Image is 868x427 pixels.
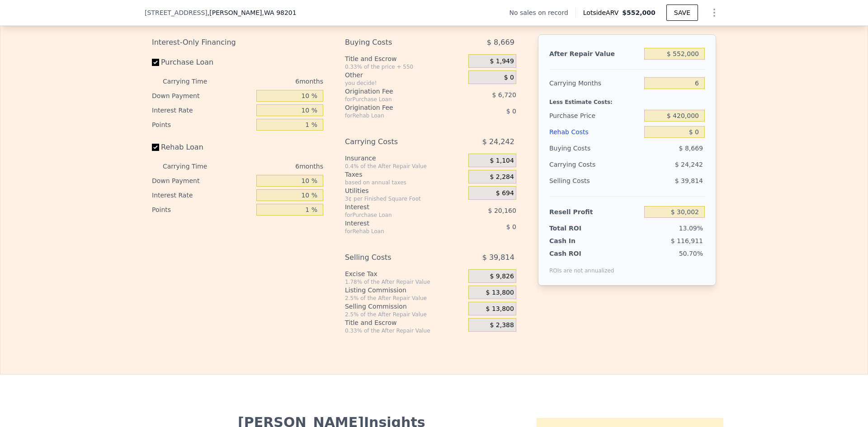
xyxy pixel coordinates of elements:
[679,145,703,152] span: $ 8,669
[345,228,446,235] div: for Rehab Loan
[679,225,703,232] span: 13.09%
[549,236,606,245] div: Cash In
[549,224,606,233] div: Total ROI
[152,188,253,202] div: Interest Rate
[675,177,703,184] span: $ 39,814
[506,108,516,115] span: $ 0
[225,159,323,174] div: 6 months
[345,34,446,51] div: Buying Costs
[345,327,465,334] div: 0.33% of the After Repair Value
[345,179,465,186] div: based on annual taxes
[225,74,323,89] div: 6 months
[345,302,465,311] div: Selling Commission
[583,8,622,17] span: Lotside ARV
[345,170,465,179] div: Taxes
[549,140,641,156] div: Buying Costs
[490,157,514,165] span: $ 1,104
[549,173,641,189] div: Selling Costs
[262,9,297,16] span: , WA 98201
[622,9,656,16] span: $552,000
[671,237,703,244] span: $ 116,911
[345,70,465,80] div: Other
[345,219,446,228] div: Interest
[488,207,516,214] span: $ 20,160
[152,34,323,51] div: Interest-Only Financing
[549,156,606,173] div: Carrying Costs
[152,202,253,217] div: Points
[345,163,465,170] div: 0.4% of the After Repair Value
[490,173,514,181] span: $ 2,284
[345,186,465,195] div: Utilities
[482,249,514,266] span: $ 39,814
[549,124,641,140] div: Rehab Costs
[152,103,253,117] div: Interest Rate
[345,54,465,63] div: Title and Escrow
[345,134,446,150] div: Carrying Costs
[549,91,705,108] div: Less Estimate Costs:
[509,8,576,17] div: No sales on record
[345,269,465,278] div: Excise Tax
[345,112,446,119] div: for Rehab Loan
[549,258,614,274] div: ROIs are not annualized
[345,63,465,70] div: 0.33% of the price + 550
[486,305,514,313] span: $ 13,800
[152,117,253,132] div: Points
[208,8,297,17] span: , [PERSON_NAME]
[163,74,222,89] div: Carrying Time
[152,89,253,103] div: Down Payment
[345,154,465,163] div: Insurance
[145,8,208,17] span: [STREET_ADDRESS]
[490,272,514,281] span: $ 9,826
[345,202,446,211] div: Interest
[549,46,641,62] div: After Repair Value
[486,289,514,297] span: $ 13,800
[679,250,703,257] span: 50.70%
[549,204,641,220] div: Resell Profit
[345,96,446,103] div: for Purchase Loan
[163,159,222,174] div: Carrying Time
[496,189,514,197] span: $ 694
[675,161,703,168] span: $ 24,242
[705,4,723,22] button: Show Options
[345,80,465,87] div: you decide!
[345,195,465,202] div: 3¢ per Finished Square Foot
[504,74,514,82] span: $ 0
[487,34,514,51] span: $ 8,669
[345,211,446,219] div: for Purchase Loan
[345,286,465,295] div: Listing Commission
[506,223,516,230] span: $ 0
[152,139,253,155] label: Rehab Loan
[490,321,514,329] span: $ 2,388
[345,295,465,302] div: 2.5% of the After Repair Value
[549,249,614,258] div: Cash ROI
[152,54,253,70] label: Purchase Loan
[345,318,465,327] div: Title and Escrow
[345,249,446,266] div: Selling Costs
[152,144,159,151] input: Rehab Loan
[345,278,465,286] div: 1.78% of the After Repair Value
[152,59,159,66] input: Purchase Loan
[549,108,641,124] div: Purchase Price
[666,5,698,21] button: SAVE
[549,75,641,91] div: Carrying Months
[345,311,465,318] div: 2.5% of the After Repair Value
[152,174,253,188] div: Down Payment
[492,91,516,99] span: $ 6,720
[345,103,446,112] div: Origination Fee
[482,134,514,150] span: $ 24,242
[345,87,446,96] div: Origination Fee
[490,57,514,66] span: $ 1,949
